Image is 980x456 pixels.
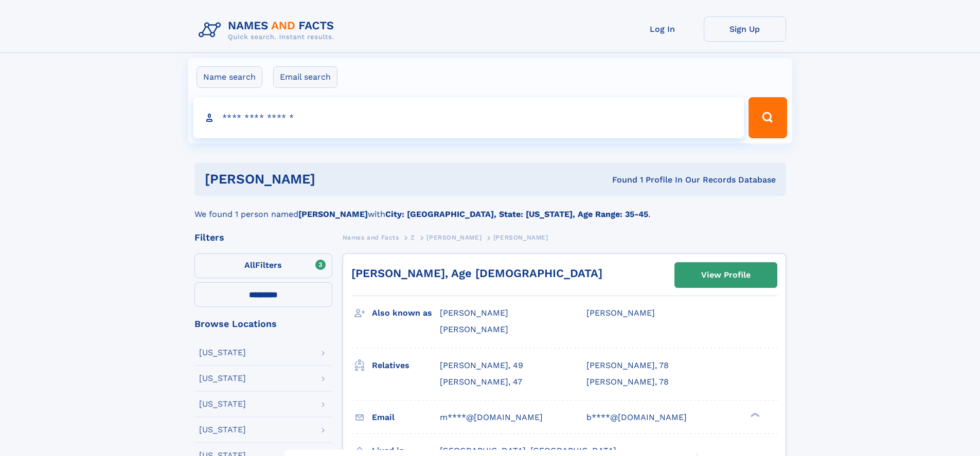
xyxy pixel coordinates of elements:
div: [US_STATE] [199,349,246,357]
div: Found 1 Profile In Our Records Database [464,174,776,186]
a: [PERSON_NAME], 47 [440,376,522,388]
div: ❯ [748,411,760,418]
span: [PERSON_NAME] [493,234,548,241]
a: Names and Facts [343,231,399,244]
h3: Also known as [372,304,440,322]
div: [US_STATE] [199,400,246,408]
span: [PERSON_NAME] [426,234,482,241]
span: [PERSON_NAME] [586,308,655,318]
div: [US_STATE] [199,374,246,382]
h3: Relatives [372,357,440,374]
a: [PERSON_NAME], 49 [440,360,523,371]
div: [US_STATE] [199,426,246,434]
input: search input [193,97,744,138]
label: Name search [197,66,262,88]
span: [PERSON_NAME] [440,324,508,334]
a: [PERSON_NAME], Age [DEMOGRAPHIC_DATA] [351,267,602,280]
label: Email search [273,66,337,88]
h1: [PERSON_NAME] [205,173,464,186]
span: Z [411,234,415,241]
label: Filters [194,253,332,278]
a: Z [411,231,415,244]
a: [PERSON_NAME], 78 [586,360,669,371]
a: [PERSON_NAME], 78 [586,376,669,388]
img: Logo Names and Facts [194,16,343,44]
a: [PERSON_NAME] [426,231,482,244]
button: Search Button [749,97,787,138]
span: All [244,260,255,270]
a: View Profile [675,263,777,287]
span: [GEOGRAPHIC_DATA], [GEOGRAPHIC_DATA] [440,446,616,455]
div: We found 1 person named with . [194,196,786,221]
a: Sign Up [704,16,786,42]
div: Filters [194,233,332,242]
b: City: [GEOGRAPHIC_DATA], State: [US_STATE], Age Range: 35-45 [385,209,648,219]
a: Log In [621,16,704,42]
div: View Profile [701,263,751,287]
b: [PERSON_NAME] [298,209,368,219]
div: Browse Locations [194,319,332,329]
span: [PERSON_NAME] [440,308,508,318]
h3: Email [372,409,440,426]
